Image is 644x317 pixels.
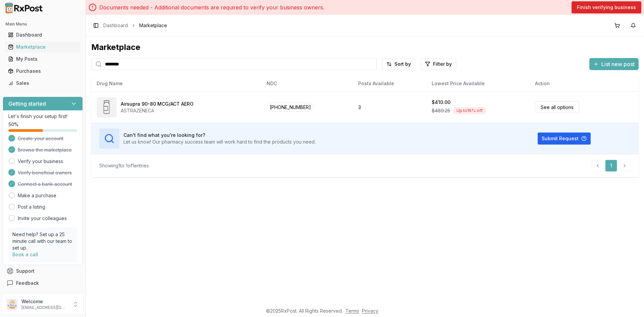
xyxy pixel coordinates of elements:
[8,32,77,38] div: Dashboard
[121,101,194,107] div: Airsupra 90-80 MCG/ACT AERO
[538,133,591,145] button: Submit Request
[589,61,639,68] a: List new post
[12,252,38,257] a: Book a call
[530,75,639,92] th: Action
[103,22,128,29] a: Dashboard
[5,29,80,41] a: Dashboard
[91,42,639,53] div: Marketplace
[353,92,426,123] td: 3
[432,99,450,106] div: $410.00
[362,308,378,314] a: Privacy
[8,68,77,74] div: Purchases
[139,22,167,29] span: Marketplace
[5,77,80,89] a: Sales
[345,308,359,314] a: Terms
[353,75,426,92] th: Posts Available
[8,44,77,50] div: Marketplace
[8,121,18,128] span: 50 %
[18,204,45,210] a: Post a listing
[7,299,17,310] img: User avatar
[453,107,486,114] div: Up to 16 % off
[18,169,72,176] span: Verify beneficial owners
[382,58,415,70] button: Sort by
[18,215,67,222] a: Invite your colleagues
[589,58,639,70] button: List new post
[123,139,316,145] p: Let us know! Our pharmacy success team will work hard to find the products you need.
[433,61,452,67] span: Filter by
[267,103,314,112] span: [PHONE_NUMBER]
[3,277,83,289] button: Feedback
[535,101,579,113] a: See all options
[394,61,411,67] span: Sort by
[3,42,83,52] button: Marketplace
[18,135,63,142] span: Create your account
[16,280,39,286] span: Feedback
[18,147,72,153] span: Browse the marketplace
[5,21,80,27] h2: Main Menu
[97,97,117,117] img: Airsupra 90-80 MCG/ACT AERO
[3,30,83,40] button: Dashboard
[12,231,73,251] p: Need help? Set up a 25 minute call with our team to set up.
[261,75,353,92] th: NDC
[123,132,316,139] h3: Can't find what you're looking for?
[5,41,80,53] a: Marketplace
[18,158,63,165] a: Verify your business
[3,3,46,13] img: RxPost Logo
[605,160,617,172] a: 1
[421,58,456,70] button: Filter by
[601,60,635,68] span: List new post
[8,56,77,62] div: My Posts
[99,3,324,11] p: Documents needed - Additional documents are required to verify your business owners.
[103,22,167,29] nav: breadcrumb
[592,160,631,172] nav: pagination
[8,100,46,108] h3: Getting started
[3,66,83,76] button: Purchases
[99,162,149,169] div: Showing 1 to 1 of 1 entries
[572,1,641,13] button: Finish verifying business
[8,113,77,120] p: Let's finish your setup first!
[5,65,80,77] a: Purchases
[8,80,77,87] div: Sales
[3,265,83,277] button: Support
[5,53,80,65] a: My Posts
[21,305,68,310] p: [EMAIL_ADDRESS][DOMAIN_NAME]
[621,294,637,310] iframe: Intercom live chat
[21,298,68,305] p: Welcome
[3,54,83,64] button: My Posts
[121,107,194,114] div: ASTRAZENECA
[91,75,261,92] th: Drug Name
[432,107,450,114] span: $489.25
[18,181,72,188] span: Connect a bank account
[426,75,530,92] th: Lowest Price Available
[18,192,56,199] a: Make a purchase
[3,78,83,89] button: Sales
